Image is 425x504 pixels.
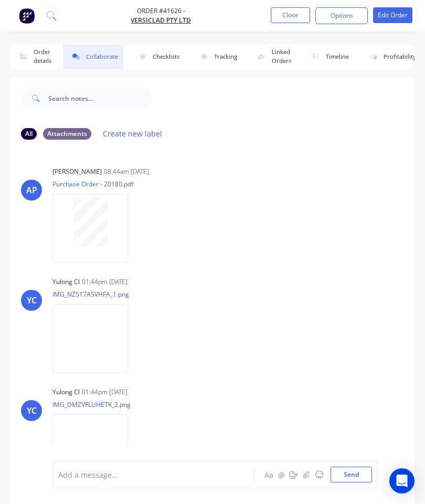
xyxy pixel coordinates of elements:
a: VERSICLAD PTY LTD [131,16,191,25]
button: Order details [10,45,57,69]
button: Options [315,7,368,24]
button: Linked Orders [249,45,296,69]
div: Yulong Cl [52,277,80,287]
div: 08:44am [DATE] [104,167,149,176]
div: [PERSON_NAME] [52,167,102,176]
button: ☺ [313,468,325,481]
span: Order #41626 - [131,6,191,16]
button: Profitability [360,45,421,69]
div: Open Intercom Messenger [389,468,415,493]
div: YC [27,404,37,417]
div: YC [27,294,37,307]
button: Collaborate [63,45,123,69]
button: Timeline [303,45,354,69]
button: Close [271,7,310,23]
div: 01:44pm [DATE] [82,387,127,397]
button: Tracking [191,45,242,69]
p: IMG_DMZVFLUHETK_2.png [52,400,139,409]
button: Checklists [130,45,185,69]
button: Aa [262,468,275,481]
p: IMG_NZ517ASVHFA_1.png [52,290,139,299]
div: Yulong Cl [52,387,80,397]
div: All [21,128,37,140]
input: Search notes... [48,88,152,109]
button: Edit Order [373,7,412,23]
p: Purchase Order - 20180.pdf [52,180,139,188]
img: Factory [19,8,35,24]
button: Send [331,467,372,482]
button: Create new label [98,127,168,141]
div: Attachments [43,128,91,140]
div: 01:44pm [DATE] [82,277,127,287]
div: AP [26,184,37,196]
button: @ [275,468,288,481]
